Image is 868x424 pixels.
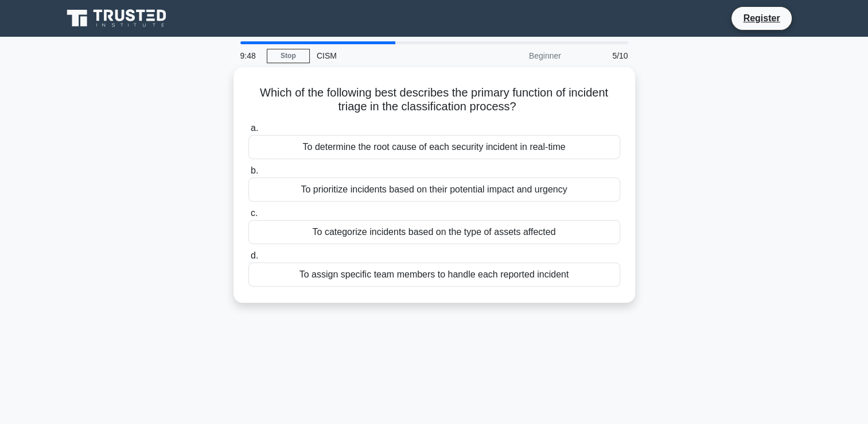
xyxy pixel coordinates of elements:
a: Register [736,11,787,25]
div: CISM [310,44,468,67]
div: To categorize incidents based on the type of assets affected [248,220,620,244]
span: d. [251,250,258,260]
h5: Which of the following best describes the primary function of incident triage in the classificati... [247,86,621,114]
div: To assign specific team members to handle each reported incident [248,263,620,287]
div: Beginner [468,44,568,67]
span: c. [251,208,258,218]
div: 5/10 [568,44,635,67]
span: b. [251,165,258,175]
div: 9:48 [233,44,267,67]
span: a. [251,123,258,133]
div: To determine the root cause of each security incident in real-time [248,135,620,159]
a: Stop [267,49,310,63]
div: To prioritize incidents based on their potential impact and urgency [248,178,620,202]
